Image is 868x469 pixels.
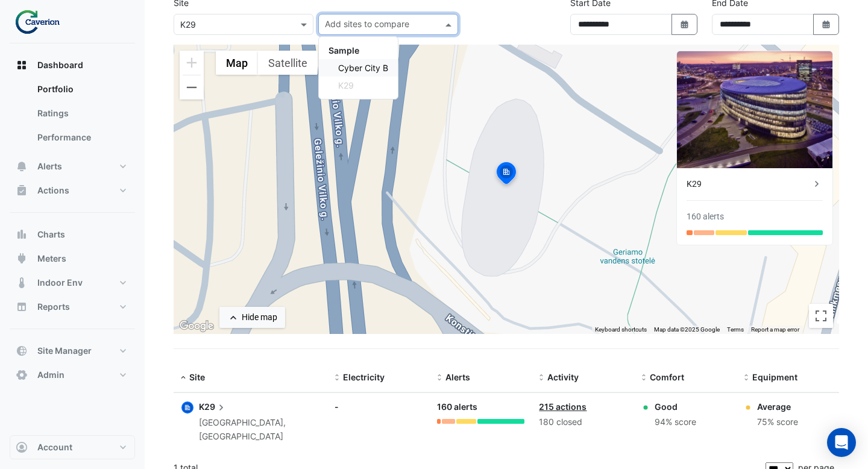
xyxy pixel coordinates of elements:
button: Dashboard [10,53,135,77]
span: Meters [37,253,66,265]
div: 180 closed [539,415,627,429]
a: 215 actions [539,401,587,412]
button: Indoor Env [10,271,135,295]
span: K29 [338,80,354,90]
button: Admin [10,363,135,387]
span: Activity [547,372,579,382]
app-icon: Site Manager [16,345,28,357]
button: Charts [10,222,135,247]
img: Company Logo [14,10,69,34]
button: Toggle fullscreen view [809,304,833,328]
a: Open this area in Google Maps (opens a new window) [177,318,216,334]
span: Indoor Env [37,277,83,289]
fa-icon: Select Date [821,19,832,30]
a: Performance [28,125,135,150]
span: Sample [329,45,359,55]
a: Report a map error [751,326,799,333]
app-icon: Alerts [16,160,28,172]
button: Hide map [219,307,285,328]
div: 94% score [655,415,696,429]
span: Comfort [650,372,684,382]
div: - [335,400,423,413]
a: Ratings [28,101,135,125]
button: Reports [10,295,135,319]
button: Show satellite imagery [258,51,318,75]
fa-icon: Select Date [679,19,690,30]
a: Terms (opens in new tab) [727,326,744,333]
span: Map data ©2025 Google [654,326,720,333]
div: Dashboard [10,77,135,154]
button: Alerts [10,154,135,178]
img: Google [177,318,216,334]
app-icon: Indoor Env [16,277,28,289]
app-icon: Admin [16,369,28,381]
div: Hide map [242,311,277,324]
button: Show street map [216,51,258,75]
div: Good [655,400,696,413]
span: Charts [37,228,65,241]
app-icon: Reports [16,301,28,313]
span: Alerts [445,372,470,382]
div: Open Intercom Messenger [827,428,856,457]
img: site-pin-selected.svg [493,160,520,189]
app-icon: Actions [16,184,28,197]
span: Site [189,372,205,382]
button: Zoom out [180,75,204,99]
span: Alerts [37,160,62,172]
span: K29 [199,400,227,414]
span: Site Manager [37,345,92,357]
span: Actions [37,184,69,197]
app-icon: Charts [16,228,28,241]
div: Add sites to compare [323,17,409,33]
span: Cyber City B [338,63,388,73]
div: 160 alerts [687,210,724,223]
button: Site Manager [10,339,135,363]
div: Options List [319,37,398,99]
button: Zoom in [180,51,204,75]
div: [GEOGRAPHIC_DATA], [GEOGRAPHIC_DATA] [199,416,320,444]
button: Actions [10,178,135,203]
div: Average [757,400,798,413]
div: 75% score [757,415,798,429]
div: K29 [687,178,811,190]
app-icon: Dashboard [16,59,28,71]
span: Dashboard [37,59,83,71]
a: Portfolio [28,77,135,101]
img: K29 [677,51,832,168]
button: Account [10,435,135,459]
span: Equipment [752,372,797,382]
span: Account [37,441,72,453]
span: Electricity [343,372,385,382]
div: 160 alerts [437,400,525,414]
app-icon: Meters [16,253,28,265]
span: Admin [37,369,64,381]
span: Reports [37,301,70,313]
button: Keyboard shortcuts [595,326,647,334]
button: Meters [10,247,135,271]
